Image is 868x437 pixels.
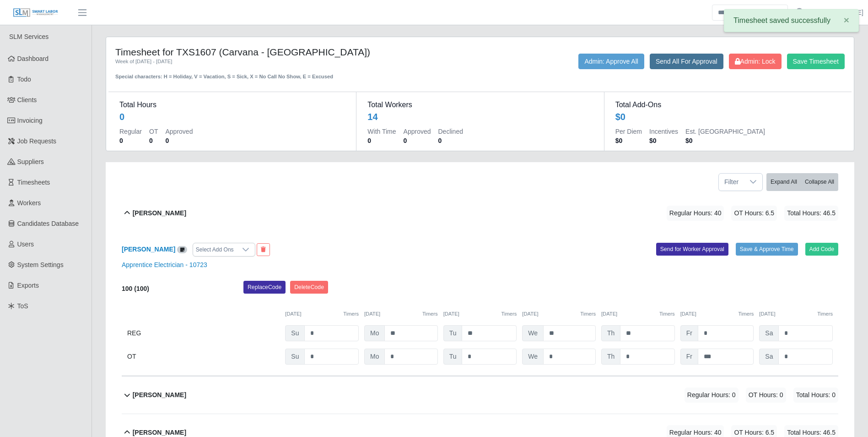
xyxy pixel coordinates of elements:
dt: Total Workers [367,99,593,110]
button: Timers [501,310,517,318]
span: Total Hours: 46.5 [784,206,838,221]
button: ReplaceCode [243,281,286,294]
span: ToS [17,302,28,310]
div: $0 [615,110,625,123]
button: Timers [422,310,438,318]
button: End Worker & Remove from the Timesheet [257,243,270,256]
a: [PERSON_NAME] [811,8,863,17]
div: Select Add Ons [193,243,237,256]
b: 100 (100) [122,285,149,292]
span: Clients [17,96,37,104]
span: System Settings [17,261,64,268]
span: We [522,349,544,365]
button: Timers [580,310,596,318]
span: Invoicing [17,117,43,124]
span: Sa [759,349,779,365]
span: Exports [17,282,39,289]
button: Admin: Approve All [578,54,644,69]
span: Admin: Lock [735,58,776,65]
h4: Timesheet for TXS1607 (Carvana - [GEOGRAPHIC_DATA]) [115,46,411,58]
div: 0 [119,110,124,123]
dd: $0 [685,136,765,145]
button: Admin: Lock [729,54,782,69]
button: DeleteCode [290,281,328,294]
button: Save & Approve Time [736,243,798,256]
b: [PERSON_NAME] [133,390,186,400]
dd: 0 [165,136,193,145]
button: Send All For Approval [650,54,723,69]
span: Suppliers [17,158,44,165]
span: Tu [443,349,463,365]
dt: Declined [438,127,463,136]
div: REG [127,325,280,341]
dd: $0 [649,136,678,145]
dd: $0 [615,136,642,145]
button: Collapse All [801,173,838,191]
span: Th [601,349,620,365]
dd: 0 [119,136,142,145]
span: Filter [719,174,744,191]
span: Candidates Database [17,220,79,227]
dt: OT [149,127,158,136]
span: Mo [364,349,385,365]
div: [DATE] [759,310,833,318]
button: [PERSON_NAME] Regular Hours: 40 OT Hours: 6.5 Total Hours: 46.5 [122,195,838,232]
b: [PERSON_NAME] [122,246,175,253]
span: Workers [17,199,41,207]
div: [DATE] [443,310,517,318]
span: Regular Hours: 40 [667,206,724,221]
dt: With Time [367,127,396,136]
span: We [522,325,544,341]
div: 14 [367,110,377,123]
a: Apprentice Electrician - 10723 [122,261,207,268]
div: [DATE] [285,310,359,318]
button: Save Timesheet [787,54,845,69]
dt: Est. [GEOGRAPHIC_DATA] [685,127,765,136]
button: Timers [817,310,833,318]
button: [PERSON_NAME] Regular Hours: 0 OT Hours: 0 Total Hours: 0 [122,377,838,414]
span: SLM Services [9,33,49,40]
span: Regular Hours: 0 [685,388,739,403]
div: Week of [DATE] - [DATE] [115,58,411,66]
a: View/Edit Notes [177,246,187,253]
input: Search [712,5,788,21]
div: [DATE] [364,310,438,318]
span: OT Hours: 0 [746,388,786,403]
span: Todo [17,76,31,83]
dt: Incentives [649,127,678,136]
button: Expand All [766,173,801,191]
div: [DATE] [680,310,754,318]
button: Add Code [805,243,839,256]
span: Dashboard [17,55,49,62]
span: Sa [759,325,779,341]
span: Fr [680,349,698,365]
div: [DATE] [522,310,596,318]
div: Timesheet saved successfully [724,9,859,32]
img: SLM Logo [13,8,59,18]
span: Th [601,325,620,341]
span: Fr [680,325,698,341]
span: Su [285,325,305,341]
dd: 0 [367,136,396,145]
dt: Approved [404,127,431,136]
span: Mo [364,325,385,341]
button: Timers [343,310,359,318]
span: Su [285,349,305,365]
div: [DATE] [601,310,675,318]
dt: Total Hours [119,99,345,110]
span: Job Requests [17,137,57,145]
span: OT Hours: 6.5 [731,206,777,221]
button: Timers [739,310,754,318]
button: Send for Worker Approval [656,243,728,256]
dd: 0 [149,136,158,145]
dt: Approved [165,127,193,136]
span: Users [17,240,34,248]
div: OT [127,349,280,365]
span: Timesheets [17,179,50,186]
dt: Regular [119,127,142,136]
dd: 0 [404,136,431,145]
div: bulk actions [766,173,838,191]
span: Tu [443,325,463,341]
dt: Total Add-Ons [615,99,841,110]
span: Total Hours: 0 [793,388,838,403]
